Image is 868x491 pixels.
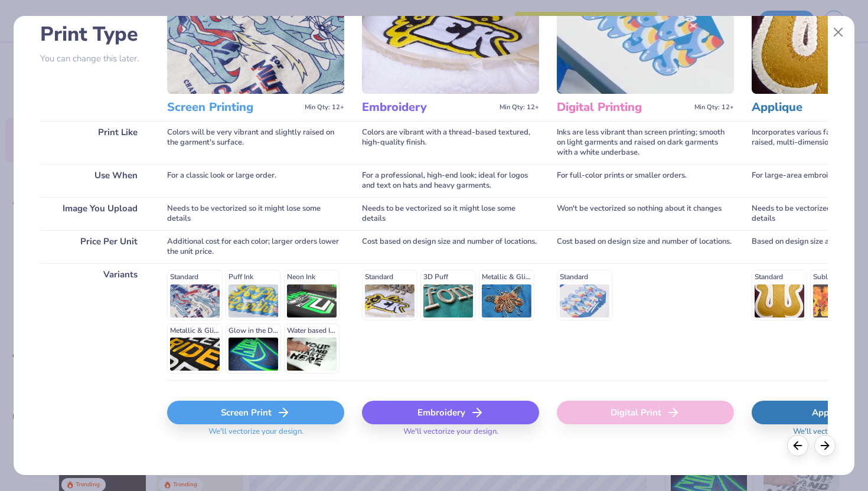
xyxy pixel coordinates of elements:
h3: Embroidery [362,100,495,115]
div: Variants [40,263,149,380]
div: For full-color prints or smaller orders. [557,164,734,197]
div: For a professional, high-end look; ideal for logos and text on hats and heavy garments. [362,164,539,197]
span: Min Qty: 12+ [500,103,539,112]
div: Cost based on design size and number of locations. [362,230,539,263]
div: Colors will be very vibrant and slightly raised on the garment's surface. [167,121,344,164]
span: Min Qty: 12+ [694,103,734,112]
h3: Screen Printing [167,100,300,115]
p: You can change this later. [40,54,149,64]
div: Needs to be vectorized so it might lose some details [362,197,539,230]
button: Close [827,21,850,44]
div: For a classic look or large order. [167,164,344,197]
div: Image You Upload [40,197,149,230]
div: Inks are less vibrant than screen printing; smooth on light garments and raised on dark garments ... [557,121,734,164]
span: We'll vectorize your design. [399,427,503,444]
div: Needs to be vectorized so it might lose some details [167,197,344,230]
div: Embroidery [362,401,539,424]
span: We'll vectorize your design. [204,427,308,444]
div: Won't be vectorized so nothing about it changes [557,197,734,230]
div: Use When [40,164,149,197]
div: Additional cost for each color; larger orders lower the unit price. [167,230,344,263]
div: Screen Print [167,401,344,424]
h3: Digital Printing [557,100,690,115]
div: Print Like [40,121,149,164]
div: Colors are vibrant with a thread-based textured, high-quality finish. [362,121,539,164]
div: Digital Print [557,401,734,424]
div: Price Per Unit [40,230,149,263]
div: Cost based on design size and number of locations. [557,230,734,263]
span: Min Qty: 12+ [305,103,344,112]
